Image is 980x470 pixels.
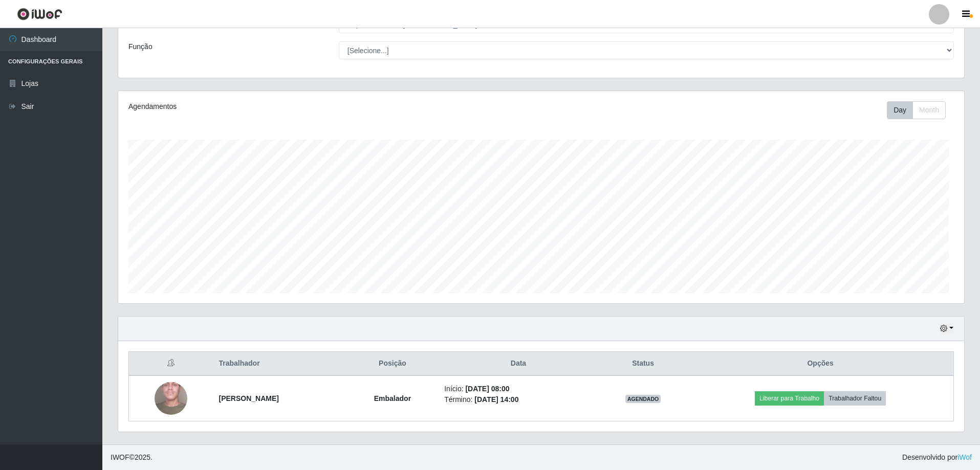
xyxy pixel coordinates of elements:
div: Agendamentos [128,101,464,112]
time: [DATE] 08:00 [465,385,509,393]
th: Data [438,352,599,376]
img: 1705933519386.jpeg [155,362,187,435]
time: [DATE] 14:00 [474,395,518,404]
button: Month [912,101,946,119]
th: Status [599,352,688,376]
label: Função [128,41,153,52]
img: CoreUI Logo [17,8,62,20]
span: AGENDADO [625,395,661,403]
button: Day [887,101,913,119]
span: IWOF [111,453,129,461]
li: Início: [444,384,593,394]
span: Desenvolvido por [902,452,972,463]
strong: Embalador [374,394,411,402]
div: First group [887,101,946,119]
strong: [PERSON_NAME] [219,394,278,402]
a: iWof [957,453,972,461]
th: Posição [347,352,439,376]
div: Toolbar with button groups [887,101,954,119]
li: Término: [444,394,593,405]
span: © 2025 . [111,452,153,463]
th: Trabalhador [212,352,346,376]
button: Trabalhador Faltou [824,391,886,406]
th: Opções [687,352,953,376]
button: Liberar para Trabalho [755,391,824,406]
